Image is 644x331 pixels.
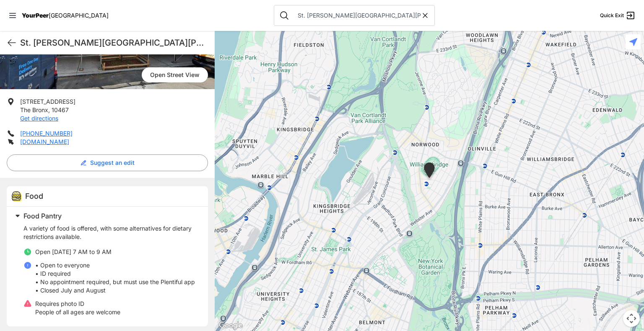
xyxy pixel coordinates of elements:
span: Suggest an edit [90,159,135,167]
span: Open [DATE] 7 AM to 9 AM [35,248,112,255]
span: , [48,106,50,113]
img: Google [217,320,244,331]
p: Requires photo ID [35,300,120,308]
span: Quick Exit [600,12,624,19]
p: • Open to everyone • ID required • No appointment required, but must use the Plentiful app • Clos... [35,261,195,295]
a: YourPeer[GEOGRAPHIC_DATA] [22,13,109,18]
span: Food [25,192,43,200]
p: A variety of food is offered, with some alternatives for dietary restrictions available. [23,224,198,241]
span: 10467 [52,106,69,113]
input: Search [293,11,421,20]
a: Get directions [20,115,58,122]
a: Quick Exit [600,10,636,21]
a: Open this area in Google Maps (opens a new window) [217,320,244,331]
span: [GEOGRAPHIC_DATA] [49,12,109,19]
span: [STREET_ADDRESS] [20,98,75,105]
button: Suggest an edit [7,154,208,171]
span: The Bronx [20,106,48,113]
span: Open Street View [142,67,208,82]
h1: St. [PERSON_NAME][GEOGRAPHIC_DATA][PERSON_NAME] [20,37,208,49]
span: People of all ages are welcome [35,308,120,316]
span: YourPeer [22,12,49,19]
a: [DOMAIN_NAME] [20,138,69,145]
button: Map camera controls [623,310,640,327]
a: [PHONE_NUMBER] [20,130,73,137]
span: Food Pantry [23,212,62,220]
